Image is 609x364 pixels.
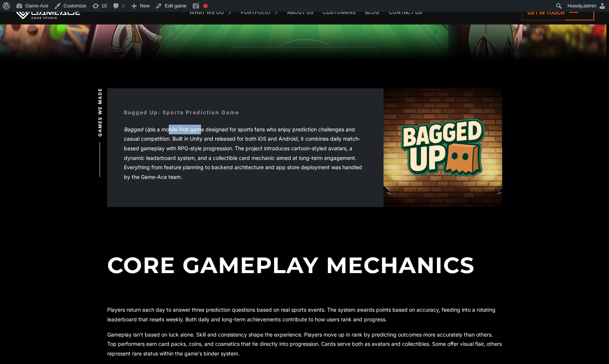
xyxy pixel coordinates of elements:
[124,126,152,132] em: Bagged Up
[96,88,103,137] span: Games we made
[107,220,502,297] h2: Core Gameplay Mechanics
[383,88,502,207] img: Bagged up logo top
[522,4,594,20] a: Get in touch
[107,305,502,324] p: Players return each day to answer three prediction questions based on real sports events. The sys...
[124,125,367,182] p: is a mobile-first game designed for sports fans who enjoy prediction challenges and casual compet...
[203,4,208,8] div: Focus keyphrase not set
[107,330,502,358] p: Gameplay isn't based on luck alone. Skill and consistency shape the experience. Players move up i...
[583,3,596,9] span: admin
[124,108,239,116] div: Bagged Up: Sports Prediction Game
